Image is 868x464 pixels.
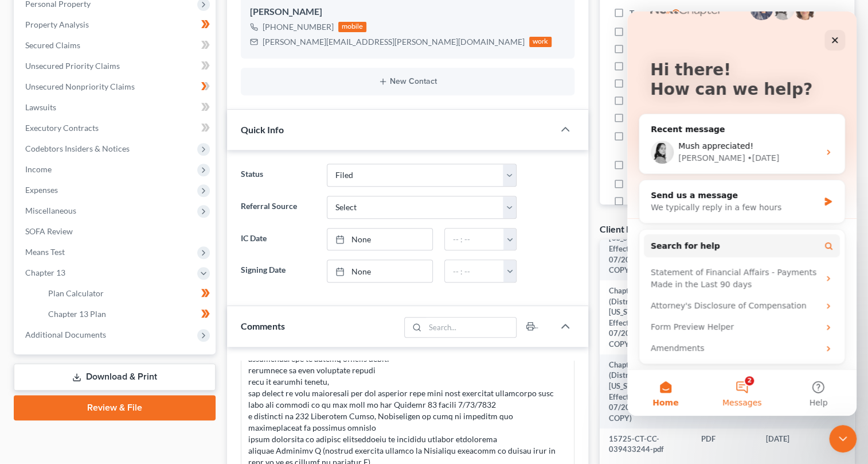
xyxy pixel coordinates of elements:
[25,144,130,153] span: Codebtors Insiders & Notices
[16,221,216,242] a: SOFA Review
[16,35,216,56] a: Secured Claims
[250,77,565,86] button: New Contact
[25,123,99,133] span: Executory Contracts
[757,428,827,460] td: [DATE]
[235,164,322,187] label: Status
[14,395,216,420] a: Review & File
[327,229,432,250] a: None
[600,354,692,428] td: Chapter 13 Plan (District of [US_STATE] - Effective [DATE] (Rev. 07/2024) - COPY - COPY)
[445,260,504,282] input: -- : --
[16,14,216,35] a: Property Analysis
[600,280,692,354] td: Chapter 13 Plan (District of [US_STATE] - Effective [DATE] (Rev. 07/2024) - COPY - COPY)
[692,428,757,460] td: PDF
[25,247,65,257] span: Means Test
[630,7,670,19] span: Tax returns
[250,5,565,19] div: [PERSON_NAME]
[445,229,504,250] input: -- : --
[39,283,216,304] a: Plan Calculator
[25,82,135,91] span: Unsecured Nonpriority Claims
[235,196,322,219] label: Referral Source
[25,185,58,195] span: Expenses
[529,37,552,47] div: work
[25,164,52,174] span: Income
[235,228,322,251] label: IC Date
[263,21,334,33] div: [PHONE_NUMBER]
[829,425,857,453] iframe: Intercom live chat
[16,97,216,118] a: Lawsuits
[600,428,692,460] td: 15725-CT-CC-039433244-pdf
[25,102,56,112] span: Lawsuits
[600,207,692,281] td: Chapter 13 Plan (District of [US_STATE] - Effective [DATE] (Rev. 07/2024) - COPY - COPY - COPY)
[425,318,516,337] input: Search...
[14,364,216,390] a: Download & Print
[25,40,80,50] span: Secured Claims
[241,320,285,331] span: Comments
[25,20,89,29] span: Property Analysis
[627,11,857,416] iframe: Intercom live chat
[600,223,673,235] div: Client Documents
[338,22,367,32] div: mobile
[25,330,106,339] span: Additional Documents
[16,118,216,138] a: Executory Contracts
[25,226,73,236] span: SOFA Review
[39,304,216,324] a: Chapter 13 Plan
[48,288,104,298] span: Plan Calculator
[48,309,106,319] span: Chapter 13 Plan
[241,124,284,135] span: Quick Info
[25,61,120,71] span: Unsecured Priority Claims
[25,268,65,277] span: Chapter 13
[16,76,216,97] a: Unsecured Nonpriority Claims
[16,56,216,76] a: Unsecured Priority Claims
[263,36,525,48] div: [PERSON_NAME][EMAIL_ADDRESS][PERSON_NAME][DOMAIN_NAME]
[327,260,432,282] a: None
[235,260,322,283] label: Signing Date
[25,206,76,215] span: Miscellaneous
